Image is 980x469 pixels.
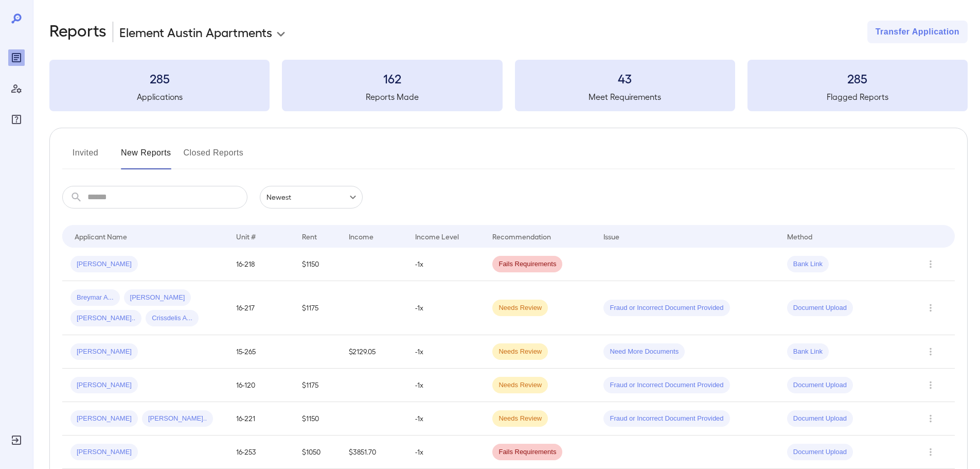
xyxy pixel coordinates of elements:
[228,402,294,436] td: 16-221
[787,380,853,390] span: Document Upload
[747,91,968,103] h5: Flagged Reports
[787,230,812,242] div: Method
[922,410,939,427] button: Row Actions
[492,380,548,390] span: Needs Review
[341,436,407,469] td: $3851.70
[294,369,341,402] td: $1175
[75,230,127,242] div: Applicant Name
[492,347,548,357] span: Needs Review
[146,314,199,323] span: Crissdelis A...
[407,436,484,469] td: -1x
[302,230,318,242] div: Rent
[70,414,138,424] span: [PERSON_NAME]
[407,281,484,335] td: -1x
[70,314,141,323] span: [PERSON_NAME]..
[492,414,548,424] span: Needs Review
[8,80,25,97] div: Manage Users
[70,259,138,269] span: [PERSON_NAME]
[228,436,294,469] td: 16-253
[62,145,109,169] button: Invited
[922,300,939,316] button: Row Actions
[407,369,484,402] td: -1x
[492,447,562,457] span: Fails Requirements
[515,70,735,86] h3: 43
[922,377,939,393] button: Row Actions
[282,91,502,103] h5: Reports Made
[8,49,25,66] div: Reports
[492,259,562,269] span: Fails Requirements
[922,256,939,272] button: Row Actions
[603,380,729,390] span: Fraud or Incorrect Document Provided
[407,248,484,281] td: -1x
[787,303,853,313] span: Document Upload
[228,369,294,402] td: 16-120
[8,111,25,128] div: FAQ
[228,281,294,335] td: 16-217
[228,335,294,369] td: 15-265
[787,414,853,424] span: Document Upload
[236,230,256,242] div: Unit #
[407,335,484,369] td: -1x
[922,444,939,460] button: Row Actions
[415,230,459,242] div: Income Level
[603,347,685,357] span: Need More Documents
[49,21,106,43] h2: Reports
[867,21,968,43] button: Transfer Application
[124,293,191,303] span: [PERSON_NAME]
[787,447,853,457] span: Document Upload
[341,335,407,369] td: $2129.05
[294,436,341,469] td: $1050
[747,70,968,86] h3: 285
[282,70,502,86] h3: 162
[787,259,829,269] span: Bank Link
[294,402,341,436] td: $1150
[70,447,138,457] span: [PERSON_NAME]
[349,230,373,242] div: Income
[70,380,138,390] span: [PERSON_NAME]
[228,248,294,281] td: 16-218
[70,293,120,303] span: Breymar A...
[142,414,213,424] span: [PERSON_NAME]..
[8,432,25,448] div: Log Out
[184,145,244,169] button: Closed Reports
[294,281,341,335] td: $1175
[49,60,968,111] summary: 285Applications162Reports Made43Meet Requirements285Flagged Reports
[922,343,939,360] button: Row Actions
[492,303,548,313] span: Needs Review
[407,402,484,436] td: -1x
[294,248,341,281] td: $1150
[70,347,138,357] span: [PERSON_NAME]
[49,70,270,86] h3: 285
[49,91,270,103] h5: Applications
[492,230,551,242] div: Recommendation
[603,303,729,313] span: Fraud or Incorrect Document Provided
[260,186,363,209] div: Newest
[119,24,272,40] p: Element Austin Apartments
[603,414,729,424] span: Fraud or Incorrect Document Provided
[515,91,735,103] h5: Meet Requirements
[121,145,171,169] button: New Reports
[787,347,829,357] span: Bank Link
[603,230,620,242] div: Issue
